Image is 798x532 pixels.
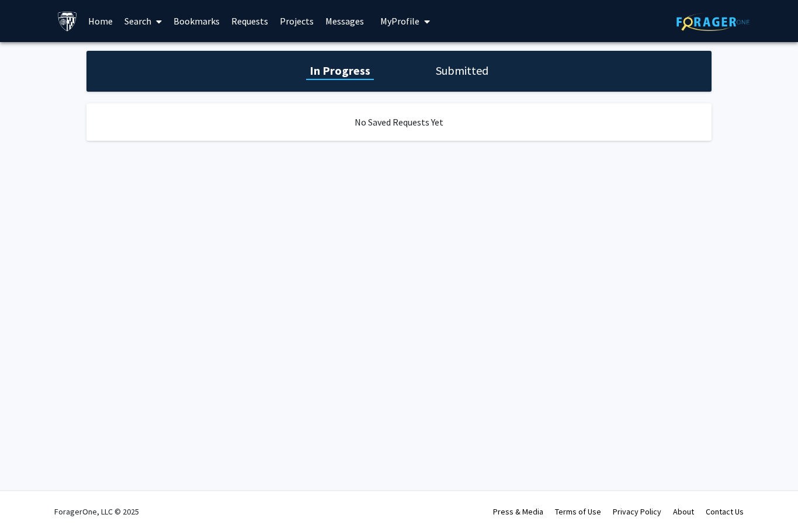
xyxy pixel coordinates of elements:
[306,62,374,79] h1: In Progress
[673,506,694,517] a: About
[432,62,492,79] h1: Submitted
[380,15,419,27] span: My Profile
[676,13,750,31] img: ForagerOne Logo
[86,103,712,141] div: No Saved Requests Yet
[82,1,119,41] a: Home
[706,506,744,517] a: Contact Us
[57,11,78,32] img: Johns Hopkins University Logo
[168,1,225,41] a: Bookmarks
[54,491,139,532] div: ForagerOne, LLC © 2025
[613,506,661,517] a: Privacy Policy
[555,506,601,517] a: Terms of Use
[320,1,370,41] a: Messages
[274,1,320,41] a: Projects
[119,1,168,41] a: Search
[225,1,274,41] a: Requests
[493,506,543,517] a: Press & Media
[9,479,50,523] iframe: Chat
